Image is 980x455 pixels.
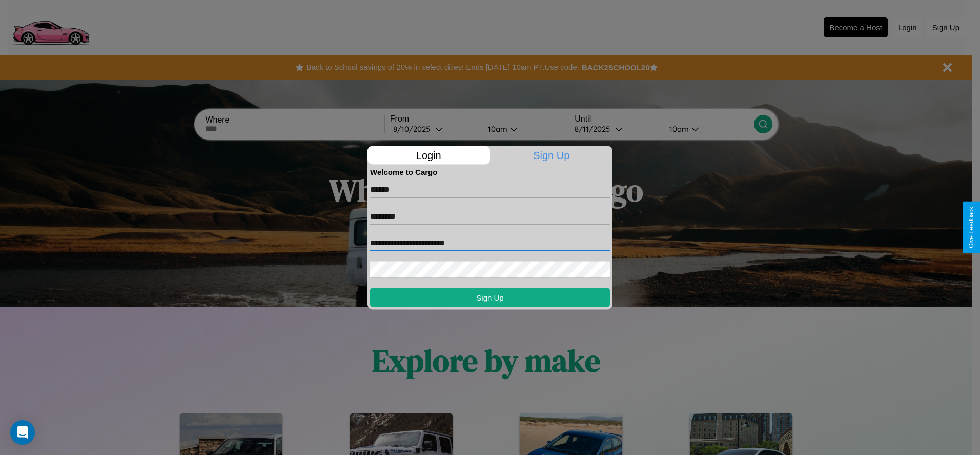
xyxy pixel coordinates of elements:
[370,167,610,176] h4: Welcome to Cargo
[10,420,35,445] div: Open Intercom Messenger
[491,146,613,164] p: Sign Up
[370,288,610,307] button: Sign Up
[367,146,490,164] p: Login
[968,207,975,248] div: Give Feedback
